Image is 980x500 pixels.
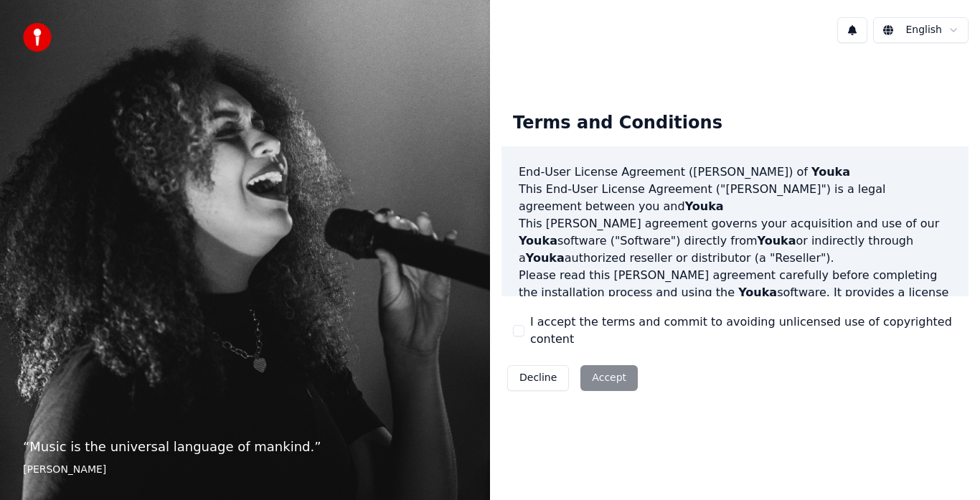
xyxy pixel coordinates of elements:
p: This [PERSON_NAME] agreement governs your acquisition and use of our software ("Software") direct... [519,215,951,267]
label: I accept the terms and commit to avoiding unlicensed use of copyrighted content [530,313,957,348]
span: Youka [526,251,565,265]
span: Youka [811,165,850,179]
button: Decline [507,365,569,391]
span: Youka [519,234,557,247]
p: This End-User License Agreement ("[PERSON_NAME]") is a legal agreement between you and [519,181,951,215]
span: Youka [758,234,796,247]
img: youka [23,23,52,52]
h3: End-User License Agreement ([PERSON_NAME]) of [519,164,951,181]
span: Youka [685,199,724,213]
div: Terms and Conditions [501,100,734,146]
footer: [PERSON_NAME] [23,463,467,477]
p: “ Music is the universal language of mankind. ” [23,437,467,457]
p: Please read this [PERSON_NAME] agreement carefully before completing the installation process and... [519,267,951,336]
span: Youka [738,286,777,299]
